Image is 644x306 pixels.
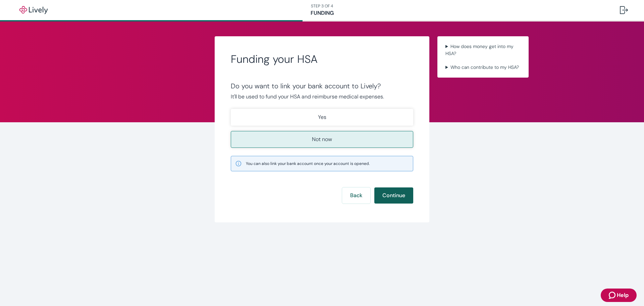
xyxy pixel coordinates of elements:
[231,131,413,148] button: Not now
[231,82,413,90] div: Do you want to link your bank account to Lively?
[443,62,523,72] summary: Who can contribute to my HSA?
[617,291,629,299] span: Help
[601,289,637,302] button: Zendesk support iconHelp
[318,113,326,121] p: Yes
[312,135,332,143] p: Not now
[609,291,617,299] svg: Zendesk support icon
[246,161,370,167] span: You can also link your bank account once your account is opened.
[231,93,413,101] p: It'll be used to fund your HSA and reimburse medical expenses.
[614,2,633,18] button: Log out
[374,187,413,204] button: Continue
[231,109,413,126] button: Yes
[15,6,52,14] img: Lively
[443,42,523,58] summary: How does money get into my HSA?
[342,187,370,204] button: Back
[231,52,413,66] h2: Funding your HSA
